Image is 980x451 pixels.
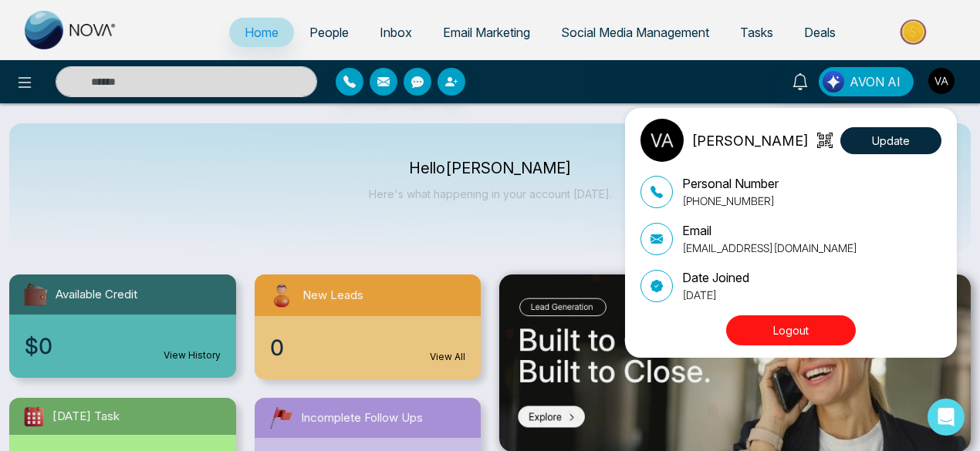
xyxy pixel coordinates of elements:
[840,127,941,154] button: Update
[726,315,856,345] button: Logout
[682,287,749,303] p: [DATE]
[682,193,779,209] p: [PHONE_NUMBER]
[928,399,965,436] div: Open Intercom Messenger
[691,130,809,151] p: [PERSON_NAME]
[682,240,857,256] p: [EMAIL_ADDRESS][DOMAIN_NAME]
[682,268,749,287] p: Date Joined
[682,174,779,193] p: Personal Number
[682,221,857,240] p: Email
